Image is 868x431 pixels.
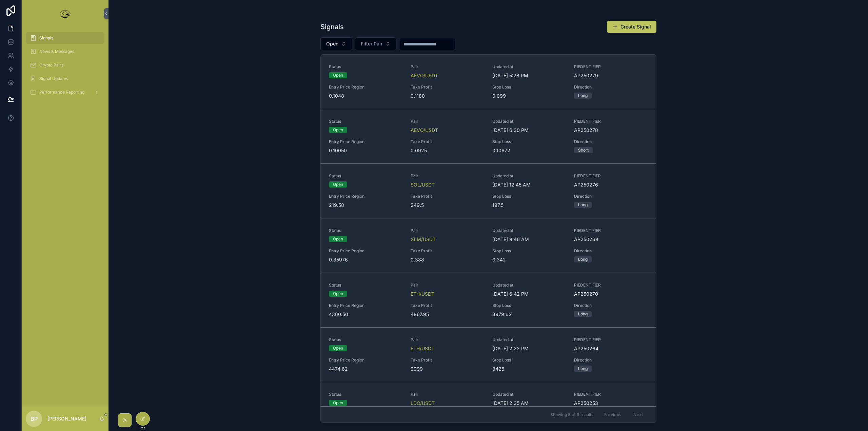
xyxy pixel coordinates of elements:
span: [DATE] 5:28 PM [492,72,566,79]
a: StatusOpenPairSOL/USDTUpdated at[DATE] 12:45 AMPIEDENTIFIERAP250276Entry Price Region219.58Take P... [321,163,656,218]
a: StatusOpenPairAEVO/USDTUpdated at[DATE] 5:28 PMPIEDENTIFIERAP250279Entry Price Region0.1048Take P... [321,55,656,109]
span: Pair [411,337,484,342]
span: AP250278 [574,127,648,134]
span: AP250268 [574,236,648,243]
a: StatusOpenPairETH/USDTUpdated at[DATE] 2:22 PMPIEDENTIFIERAP250264Entry Price Region4474.62Take P... [321,327,656,382]
span: Pair [411,64,484,70]
span: 9999 [411,366,484,372]
span: 0.1048 [329,93,402,99]
span: Direction [574,84,648,90]
span: Take Profit [411,248,484,254]
span: 219.58 [329,202,402,209]
span: AP250264 [574,345,648,352]
span: Pair [411,282,484,288]
span: AP250270 [574,291,648,297]
div: Open [333,291,343,297]
span: PIEDENTIFIER [574,119,648,124]
span: AP250279 [574,72,648,79]
span: Status [329,282,402,288]
button: Select Button [320,37,352,50]
span: 249.5 [411,202,484,209]
a: Signal Updates [26,73,104,85]
span: Status [329,173,402,179]
span: Updated at [492,119,566,124]
p: [PERSON_NAME] [47,415,86,422]
a: SOL/USDT [411,181,435,188]
span: Stop Loss [492,248,566,254]
span: BP [31,415,38,423]
div: Long [578,256,588,262]
span: 0.342 [492,256,566,263]
span: Performance Reporting [39,90,84,95]
span: 4474.62 [329,366,402,372]
span: Status [329,337,402,342]
a: AEVO/USDT [411,127,438,134]
span: PIEDENTIFIER [574,228,648,233]
h1: Signals [320,22,344,32]
span: Updated at [492,337,566,342]
div: scrollable content [22,27,108,107]
span: 0.35976 [329,256,402,263]
div: Long [578,311,588,317]
span: Stop Loss [492,357,566,363]
span: 4867.95 [411,311,484,318]
button: Select Button [355,37,396,50]
div: Long [578,202,588,208]
span: Pair [411,173,484,179]
a: Crypto Pairs [26,59,104,71]
span: PIEDENTIFIER [574,173,648,179]
span: Stop Loss [492,139,566,144]
a: ETH/USDT [411,345,434,352]
span: AP250253 [574,400,648,407]
a: StatusOpenPairETH/USDTUpdated at[DATE] 6:42 PMPIEDENTIFIERAP250270Entry Price Region4360.50Take P... [321,273,656,327]
span: Pair [411,228,484,233]
span: Updated at [492,64,566,70]
a: StatusOpenPairXLM/USDTUpdated at[DATE] 9:46 AMPIEDENTIFIERAP250268Entry Price Region0.35976Take P... [321,218,656,273]
span: Entry Price Region [329,303,402,308]
span: 3425 [492,366,566,372]
span: [DATE] 6:30 PM [492,127,566,134]
span: PIEDENTIFIER [574,337,648,342]
span: Signal Updates [39,76,68,81]
span: Updated at [492,282,566,288]
span: [DATE] 2:35 AM [492,400,566,407]
span: News & Messages [39,49,74,54]
span: Status [329,64,402,70]
span: Entry Price Region [329,248,402,254]
span: 3979.62 [492,311,566,318]
span: Status [329,392,402,397]
a: Create Signal [607,21,656,33]
span: PIEDENTIFIER [574,282,648,288]
span: Status [329,228,402,233]
a: AEVO/USDT [411,72,438,79]
span: 0.099 [492,93,566,99]
div: Long [578,93,588,99]
div: Open [333,181,343,188]
a: Signals [26,32,104,44]
span: PIEDENTIFIER [574,392,648,397]
span: Direction [574,303,648,308]
a: ETH/USDT [411,291,434,297]
span: Stop Loss [492,84,566,90]
div: Open [333,127,343,133]
span: XLM/USDT [411,236,436,243]
span: Entry Price Region [329,357,402,363]
div: Open [333,236,343,242]
span: Crypto Pairs [39,62,63,68]
span: Signals [39,35,53,41]
span: Updated at [492,392,566,397]
span: Updated at [492,228,566,233]
span: 0.10050 [329,147,402,154]
div: Short [578,147,589,153]
span: Take Profit [411,303,484,308]
span: PIEDENTIFIER [574,64,648,70]
span: Entry Price Region [329,84,402,90]
span: Pair [411,392,484,397]
a: News & Messages [26,45,104,58]
span: 4360.50 [329,311,402,318]
img: App logo [58,8,72,19]
span: Direction [574,139,648,144]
